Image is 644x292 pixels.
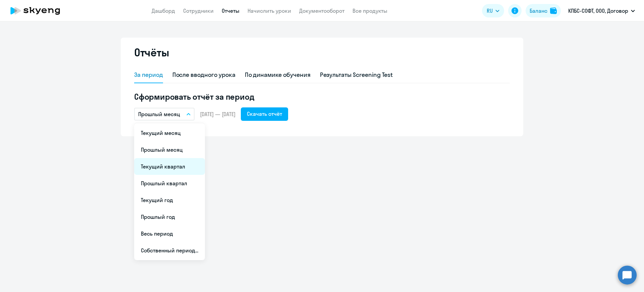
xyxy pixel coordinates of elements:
[320,70,393,79] div: Результаты Screening Test
[530,7,547,15] div: Баланс
[134,123,205,260] ul: RU
[248,7,291,14] a: Начислить уроки
[526,4,561,17] button: Балансbalance
[568,7,628,15] p: КПБС-СОФТ, ООО, Договор
[172,70,235,79] div: После вводного урока
[138,110,180,118] p: Прошлый месяц
[241,107,288,121] button: Скачать отчёт
[247,110,282,118] div: Скачать отчёт
[565,3,638,19] button: КПБС-СОФТ, ООО, Договор
[245,70,311,79] div: По динамике обучения
[482,4,504,17] button: RU
[487,7,493,15] span: RU
[353,7,387,14] a: Все продукты
[134,46,169,59] h2: Отчёты
[550,7,557,14] img: balance
[299,7,344,14] a: Документооборот
[134,70,163,79] div: За период
[200,110,235,118] span: [DATE] — [DATE]
[152,7,175,14] a: Дашборд
[134,108,195,120] button: Прошлый месяц
[222,7,239,14] a: Отчеты
[134,91,510,102] h5: Сформировать отчёт за период
[183,7,214,14] a: Сотрудники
